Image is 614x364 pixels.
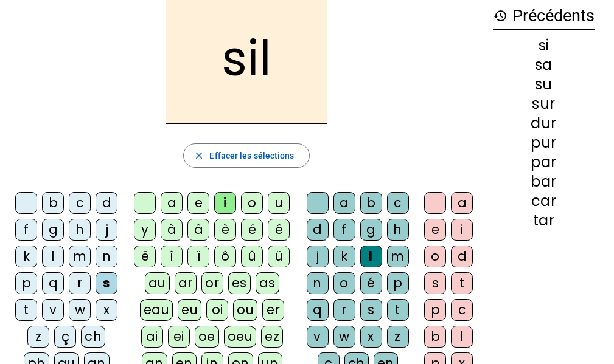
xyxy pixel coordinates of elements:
div: f [15,219,37,241]
div: m [69,246,91,267]
div: û [241,246,263,267]
div: è [214,219,236,241]
div: ei [168,326,190,348]
div: f [333,219,355,241]
div: r [333,299,355,321]
div: tar [493,213,595,228]
div: au [145,272,170,294]
div: n [307,272,329,294]
div: s [424,272,446,294]
div: d [307,219,329,241]
mat-icon: close [194,150,204,161]
div: ê [268,219,290,241]
div: i [214,192,236,214]
div: y [134,219,156,241]
div: ar [175,272,197,294]
div: k [15,246,37,267]
div: p [424,299,446,321]
div: eau [140,299,173,321]
div: pur [493,136,595,150]
mat-icon: history [493,9,508,23]
div: si [493,38,595,53]
div: q [42,272,64,294]
div: m [387,246,409,267]
div: p [387,272,409,294]
div: as [256,272,279,294]
div: su [493,77,595,92]
div: ez [261,326,283,348]
div: j [96,219,117,241]
div: ch [81,326,105,348]
div: t [451,272,473,294]
div: e [187,192,209,214]
div: n [96,246,117,267]
div: oeu [224,326,257,348]
div: w [69,299,91,321]
div: c [69,192,91,214]
div: é [241,219,263,241]
div: bar [493,174,595,189]
div: e [424,219,446,241]
div: a [451,192,473,214]
div: l [42,246,64,267]
div: h [69,219,91,241]
div: p [15,272,37,294]
div: î [161,246,183,267]
div: t [387,299,409,321]
div: i [451,219,473,241]
div: j [307,246,329,267]
div: ô [214,246,236,267]
div: g [360,219,382,241]
div: â [187,219,209,241]
div: o [241,192,263,214]
div: u [268,192,290,214]
div: ü [268,246,290,267]
div: v [307,326,329,348]
div: ï [187,246,209,267]
div: par [493,155,595,170]
div: é [360,272,382,294]
div: or [201,272,223,294]
div: oe [195,326,219,348]
div: car [493,194,595,208]
span: Effacer les sélections [209,148,294,163]
div: b [360,192,382,214]
div: z [27,326,49,348]
div: g [42,219,64,241]
div: s [96,272,117,294]
div: c [387,192,409,214]
div: c [451,299,473,321]
div: b [42,192,64,214]
div: b [424,326,446,348]
div: d [451,246,473,267]
div: ë [134,246,156,267]
div: z [387,326,409,348]
div: oi [206,299,228,321]
div: à [161,219,183,241]
div: v [42,299,64,321]
div: ou [233,299,257,321]
div: l [360,246,382,267]
button: Effacer les sélections [183,143,309,168]
div: q [307,299,329,321]
div: x [360,326,382,348]
div: a [161,192,183,214]
div: x [96,299,117,321]
div: ç [54,326,76,348]
div: t [15,299,37,321]
div: h [387,219,409,241]
div: es [228,272,251,294]
div: l [451,326,473,348]
div: er [262,299,284,321]
div: sa [493,58,595,72]
h3: Précédents [493,2,595,30]
div: w [333,326,355,348]
div: eu [178,299,201,321]
div: a [333,192,355,214]
div: sur [493,97,595,111]
div: o [333,272,355,294]
div: k [333,246,355,267]
div: d [96,192,117,214]
div: s [360,299,382,321]
div: ai [141,326,163,348]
